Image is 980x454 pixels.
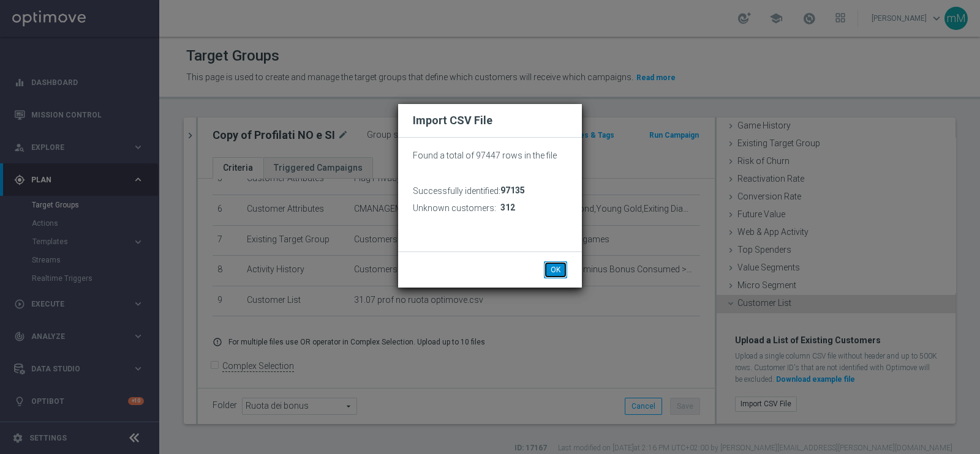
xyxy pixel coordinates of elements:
p: Found a total of 97447 rows in the file [413,150,567,161]
button: OK [544,261,567,278]
h3: Successfully identified: [413,185,500,196]
h3: Unknown customers: [413,203,496,214]
span: 312 [500,203,515,213]
h2: Import CSV File [413,113,567,128]
span: 97135 [500,185,525,196]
